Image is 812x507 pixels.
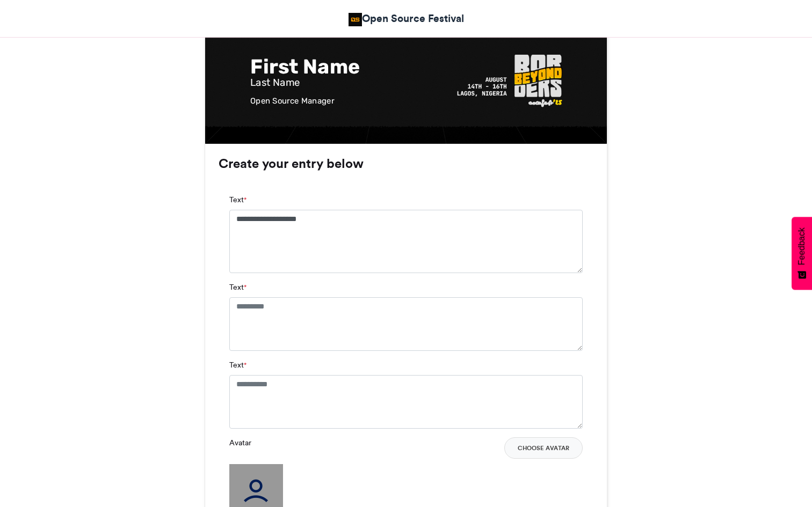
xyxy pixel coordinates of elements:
div: Open Source Manager [250,95,451,107]
span: Feedback [797,227,807,265]
label: Avatar [229,437,251,449]
label: Text [229,282,247,293]
div: Last Name [250,75,451,89]
label: Text [229,194,247,205]
img: Open Source Community Africa [349,13,362,26]
a: Open Source Festival [349,11,464,26]
button: Choose Avatar [504,437,583,459]
button: Feedback - Show survey [792,217,812,290]
div: First Name [250,53,451,80]
h3: Create your entry below [219,157,593,170]
label: Text [229,359,247,371]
